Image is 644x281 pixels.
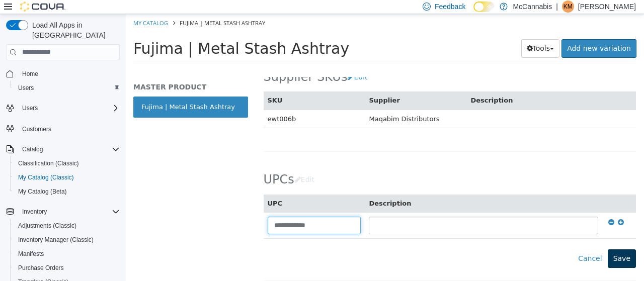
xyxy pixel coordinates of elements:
button: Users [18,102,42,114]
span: Adjustments (Classic) [18,222,76,230]
img: Cova [20,2,65,12]
span: My Catalog (Beta) [18,188,67,196]
span: Supplier [243,82,274,90]
span: Customers [22,125,51,133]
button: Adjustments (Classic) [10,219,124,233]
span: Fujima | Metal Stash Ashtray [8,26,223,43]
span: Manifests [18,250,44,258]
span: Description [345,82,387,90]
a: Classification (Classic) [14,157,83,169]
button: Edit [169,156,194,175]
span: Inventory [22,208,47,216]
button: Inventory [2,205,124,219]
span: UPC [142,185,157,193]
h5: MASTER PRODUCT [8,68,122,77]
span: Purchase Orders [14,262,120,274]
button: Catalog [2,142,124,156]
span: Users [14,82,120,94]
button: Users [2,101,124,115]
a: Home [18,68,42,80]
p: McCannabis [513,1,552,13]
a: Add new variation [436,25,511,44]
span: Inventory Manager (Classic) [14,234,120,246]
span: KM [563,1,573,13]
a: My Catalog [8,5,42,13]
a: Purchase Orders [14,262,68,274]
td: ewt006b [138,96,239,114]
button: Home [2,66,124,81]
span: SKU [142,82,157,90]
a: My Catalog (Classic) [14,171,78,183]
span: Feedback [435,2,465,12]
span: Users [18,102,120,114]
button: Inventory Manager (Classic) [10,233,124,247]
span: Dark Mode [473,12,474,13]
span: Home [18,67,120,80]
span: Users [22,104,38,112]
span: Catalog [22,145,43,153]
span: Inventory [18,206,120,218]
span: Home [22,70,38,78]
span: Description [243,185,285,193]
span: Users [18,84,34,92]
span: Catalog [18,143,120,155]
span: Classification (Classic) [14,157,120,169]
button: Customers [2,121,124,136]
span: Manifests [14,248,120,260]
td: Maqabim Distributors [239,96,341,114]
button: Classification (Classic) [10,156,124,170]
button: Inventory [18,206,51,218]
button: My Catalog (Classic) [10,170,124,184]
a: Inventory Manager (Classic) [14,234,98,246]
a: Fujima | Metal Stash Ashtray [8,82,122,104]
button: Catalog [18,143,47,155]
span: My Catalog (Classic) [18,173,74,181]
a: My Catalog (Beta) [14,185,71,198]
input: Dark Mode [473,2,495,12]
a: Adjustments (Classic) [14,220,80,232]
button: Edit [221,54,247,72]
h2: Supplier SKUs [138,54,248,72]
button: Cancel [447,235,481,254]
span: Adjustments (Classic) [14,220,120,232]
span: Inventory Manager (Classic) [18,236,94,244]
button: Users [10,81,124,95]
button: Manifests [10,247,124,261]
a: Customers [18,123,55,135]
span: Load All Apps in [GEOGRAPHIC_DATA] [28,20,120,40]
a: Users [14,82,38,94]
h2: UPCs [138,156,194,175]
span: Fujima | Metal Stash Ashtray [54,5,139,13]
div: Kaylee McAllister [562,1,574,13]
button: My Catalog (Beta) [10,184,124,199]
a: Manifests [14,248,48,260]
button: Save [482,235,510,254]
span: My Catalog (Classic) [14,171,120,183]
button: Tools [395,25,434,44]
p: | [556,1,558,13]
span: My Catalog (Beta) [14,185,120,198]
p: [PERSON_NAME] [578,1,636,13]
span: Classification (Classic) [18,159,79,167]
button: Purchase Orders [10,261,124,275]
span: Customers [18,122,120,135]
span: Purchase Orders [18,264,64,272]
